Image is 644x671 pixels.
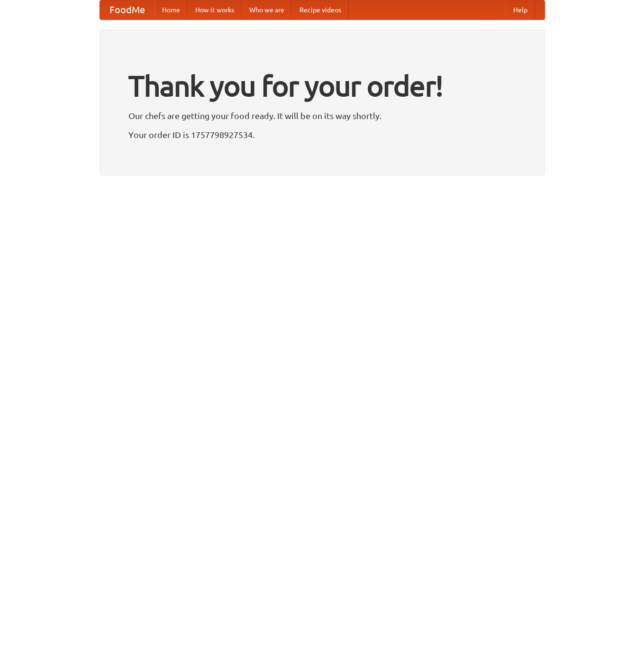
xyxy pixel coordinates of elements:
a: Recipe videos [292,0,349,19]
a: How it works [188,0,242,19]
a: FoodMe [100,0,154,19]
h1: Thank you for your order! [128,63,516,109]
a: Help [506,0,535,19]
a: Who we are [242,0,292,19]
a: Home [154,0,188,19]
p: Our chefs are getting your food ready. It will be on its way shortly. [128,109,516,123]
p: Your order ID is 1757798927534. [128,128,516,142]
